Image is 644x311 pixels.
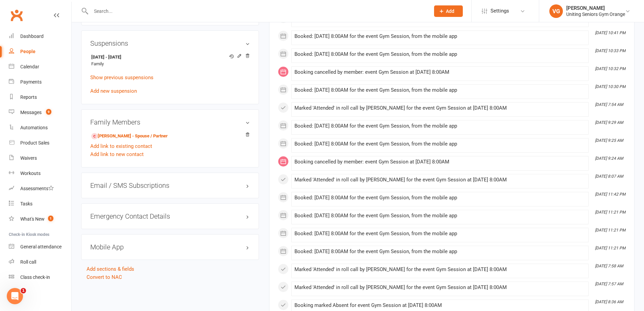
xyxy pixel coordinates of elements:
[9,44,71,59] a: People
[434,5,463,17] button: Add
[90,142,152,150] a: Add link to existing contact
[20,259,36,265] div: Roll call
[9,151,71,166] a: Waivers
[595,228,625,232] i: [DATE] 11:21 PM
[294,105,586,111] div: Marked 'Attended' in roll call by [PERSON_NAME] for the event Gym Session at [DATE] 8:00AM
[20,155,37,161] div: Waivers
[566,11,625,17] div: Uniting Seniors Gym Orange
[294,249,586,254] div: Booked: [DATE] 8:00AM for the event Gym Session, from the mobile app
[566,5,625,11] div: [PERSON_NAME]
[21,288,26,293] span: 1
[90,52,250,69] li: Family
[20,34,44,39] div: Dashboard
[90,182,250,189] h3: Email / SMS Subscriptions
[294,159,586,165] div: Booking cancelled by member: event Gym Session at [DATE] 8:00AM
[294,285,586,290] div: Marked 'Attended' in roll call by [PERSON_NAME] for the event Gym Session at [DATE] 8:00AM
[90,243,250,251] h3: Mobile App
[20,274,50,280] div: Class check-in
[294,51,586,57] div: Booked: [DATE] 8:00AM for the event Gym Session, from the mobile app
[20,49,35,54] div: People
[20,201,32,206] div: Tasks
[9,135,71,151] a: Product Sales
[595,299,623,304] i: [DATE] 8:36 AM
[90,74,153,81] a: Show previous suspensions
[294,87,586,93] div: Booked: [DATE] 8:00AM for the event Gym Session, from the mobile app
[20,94,37,100] div: Reports
[294,213,586,219] div: Booked: [DATE] 8:00AM for the event Gym Session, from the mobile app
[20,140,49,146] div: Product Sales
[595,66,625,71] i: [DATE] 10:32 PM
[9,29,71,44] a: Dashboard
[20,171,41,176] div: Workouts
[89,6,425,16] input: Search...
[595,192,625,197] i: [DATE] 11:42 PM
[294,141,586,147] div: Booked: [DATE] 8:00AM for the event Gym Session, from the mobile app
[90,40,250,47] h3: Suspensions
[294,231,586,237] div: Booked: [DATE] 8:00AM for the event Gym Session, from the mobile app
[549,4,563,18] div: VG
[491,3,509,19] span: Settings
[294,267,586,272] div: Marked 'Attended' in roll call by [PERSON_NAME] for the event Gym Session at [DATE] 8:00AM
[87,274,122,280] a: Convert to NAC
[20,244,62,249] div: General attendance
[595,156,623,161] i: [DATE] 9:24 AM
[90,88,137,94] a: Add new suspension
[595,210,625,215] i: [DATE] 11:21 PM
[90,213,250,220] h3: Emergency Contact Details
[90,118,250,126] h3: Family Members
[294,195,586,201] div: Booked: [DATE] 8:00AM for the event Gym Session, from the mobile app
[595,138,623,143] i: [DATE] 9:25 AM
[91,133,168,140] a: [PERSON_NAME] - Spouse / Partner
[595,264,623,268] i: [DATE] 7:58 AM
[9,166,71,181] a: Workouts
[48,216,53,221] span: 1
[9,120,71,135] a: Automations
[294,177,586,183] div: Marked 'Attended' in roll call by [PERSON_NAME] for the event Gym Session at [DATE] 8:00AM
[9,270,71,285] a: Class kiosk mode
[20,64,39,69] div: Calendar
[595,282,623,286] i: [DATE] 7:57 AM
[9,254,71,270] a: Roll call
[91,54,246,61] strong: [DATE] - [DATE]
[294,34,586,39] div: Booked: [DATE] 8:00AM for the event Gym Session, from the mobile app
[294,123,586,129] div: Booked: [DATE] 8:00AM for the event Gym Session, from the mobile app
[7,288,23,304] iframe: Intercom live chat
[20,186,54,191] div: Assessments
[294,69,586,75] div: Booking cancelled by member: event Gym Session at [DATE] 8:00AM
[595,30,625,35] i: [DATE] 10:41 PM
[595,174,623,179] i: [DATE] 8:07 AM
[9,59,71,74] a: Calendar
[9,74,71,90] a: Payments
[87,266,134,272] a: Add sections & fields
[9,105,71,120] a: Messages 9
[9,212,71,227] a: What's New1
[9,90,71,105] a: Reports
[8,7,25,24] a: Clubworx
[595,246,625,250] i: [DATE] 11:21 PM
[294,303,586,308] div: Booking marked Absent for event Gym Session at [DATE] 8:00AM
[20,79,42,85] div: Payments
[20,125,48,130] div: Automations
[595,120,623,125] i: [DATE] 9:29 AM
[20,110,42,115] div: Messages
[595,48,625,53] i: [DATE] 10:33 PM
[20,216,45,222] div: What's New
[595,84,625,89] i: [DATE] 10:30 PM
[46,109,51,115] span: 9
[9,196,71,212] a: Tasks
[446,8,454,14] span: Add
[595,102,623,107] i: [DATE] 7:54 AM
[9,239,71,254] a: General attendance kiosk mode
[90,150,144,158] a: Add link to new contact
[9,181,71,196] a: Assessments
